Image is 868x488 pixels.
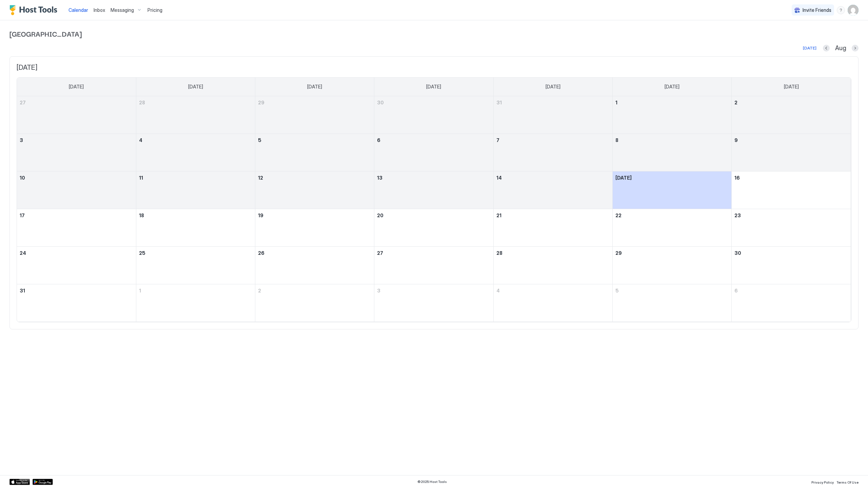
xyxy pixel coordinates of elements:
a: August 6, 2025 [374,134,493,146]
span: 13 [377,175,382,181]
span: Inbox [94,7,105,13]
td: August 25, 2025 [136,246,255,284]
td: August 3, 2025 [17,134,136,171]
a: August 5, 2025 [255,134,374,146]
a: August 14, 2025 [494,171,612,184]
span: 9 [734,137,738,143]
td: September 4, 2025 [493,284,612,322]
td: August 8, 2025 [612,134,731,171]
span: 31 [20,288,25,293]
a: August 10, 2025 [17,171,136,184]
td: August 16, 2025 [732,171,851,209]
span: 30 [377,100,384,105]
a: August 9, 2025 [732,134,851,146]
a: September 4, 2025 [494,284,612,297]
a: August 11, 2025 [136,171,255,184]
a: August 3, 2025 [17,134,136,146]
span: © 2025 Host Tools [417,480,447,484]
td: August 12, 2025 [255,171,374,209]
div: [DATE] [803,45,816,51]
span: [DATE] [426,84,441,90]
span: 28 [496,250,502,256]
span: 12 [258,175,263,181]
span: 19 [258,212,263,218]
a: Thursday [539,78,567,96]
span: Aug [835,44,846,52]
a: September 5, 2025 [613,284,731,297]
span: Pricing [147,7,162,13]
span: 27 [20,100,26,105]
td: August 29, 2025 [612,246,731,284]
div: Google Play Store [33,479,53,485]
td: August 5, 2025 [255,134,374,171]
span: 6 [377,137,380,143]
td: August 15, 2025 [612,171,731,209]
a: Privacy Policy [811,478,834,485]
a: August 15, 2025 [613,171,731,184]
span: 17 [20,212,25,218]
td: August 4, 2025 [136,134,255,171]
a: Tuesday [300,78,329,96]
td: August 22, 2025 [612,209,731,246]
span: 8 [615,137,618,143]
a: August 4, 2025 [136,134,255,146]
span: 3 [377,288,380,293]
a: August 24, 2025 [17,247,136,259]
td: September 5, 2025 [612,284,731,322]
td: August 27, 2025 [374,246,493,284]
span: 25 [139,250,145,256]
td: August 19, 2025 [255,209,374,246]
a: Calendar [68,6,88,14]
td: August 7, 2025 [493,134,612,171]
span: 31 [496,100,502,105]
span: 2 [258,288,261,293]
td: August 20, 2025 [374,209,493,246]
span: 3 [20,137,23,143]
td: August 9, 2025 [732,134,851,171]
a: August 21, 2025 [494,209,612,222]
td: September 3, 2025 [374,284,493,322]
a: August 13, 2025 [374,171,493,184]
a: Saturday [777,78,806,96]
a: July 28, 2025 [136,96,255,109]
td: August 11, 2025 [136,171,255,209]
td: July 30, 2025 [374,96,493,134]
a: App Store [9,479,30,485]
span: [DATE] [665,84,679,90]
span: 28 [139,100,145,105]
span: 30 [734,250,741,256]
td: August 17, 2025 [17,209,136,246]
button: Next month [852,45,859,52]
button: [DATE] [802,44,817,52]
span: 20 [377,212,383,218]
span: 14 [496,175,502,181]
span: Invite Friends [803,7,831,13]
td: August 31, 2025 [17,284,136,322]
a: August 27, 2025 [374,247,493,259]
div: Host Tools Logo [9,5,60,15]
a: September 2, 2025 [255,284,374,297]
span: [DATE] [17,63,851,72]
span: 23 [734,212,741,218]
td: August 21, 2025 [493,209,612,246]
a: August 19, 2025 [255,209,374,222]
a: July 29, 2025 [255,96,374,109]
span: 24 [20,250,26,256]
td: August 13, 2025 [374,171,493,209]
td: August 2, 2025 [732,96,851,134]
a: Friday [658,78,686,96]
span: 7 [496,137,499,143]
a: Terms Of Use [836,478,859,485]
a: September 1, 2025 [136,284,255,297]
td: July 29, 2025 [255,96,374,134]
div: menu [837,6,845,14]
td: August 24, 2025 [17,246,136,284]
td: July 28, 2025 [136,96,255,134]
span: 18 [139,212,144,218]
a: August 18, 2025 [136,209,255,222]
span: 4 [496,288,500,293]
a: August 28, 2025 [494,247,612,259]
span: 5 [258,137,261,143]
span: [DATE] [784,84,799,90]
